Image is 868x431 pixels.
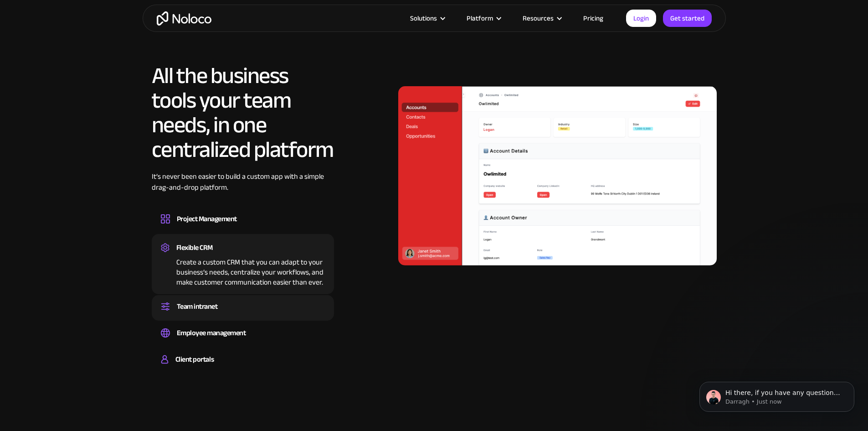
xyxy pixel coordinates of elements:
[511,12,572,24] div: Resources
[572,12,615,24] a: Pricing
[467,12,493,24] div: Platform
[663,10,712,27] a: Get started
[161,340,325,343] div: Easily manage employee information, track performance, and handle HR tasks from a single platform.
[161,254,325,287] div: Create a custom CRM that you can adapt to your business’s needs, centralize your workflows, and m...
[177,326,246,340] div: Employee management
[410,12,437,24] div: Solutions
[176,241,213,254] div: Flexible CRM
[399,12,455,24] div: Solutions
[523,12,554,24] div: Resources
[161,313,325,316] div: Set up a central space for your team to collaborate, share information, and stay up to date on co...
[152,171,334,207] div: It’s never been easier to build a custom app with a simple drag-and-drop platform.
[455,12,511,24] div: Platform
[157,11,211,26] a: home
[161,226,325,228] div: Design custom project management tools to speed up workflows, track progress, and optimize your t...
[175,353,214,366] div: Client portals
[161,366,325,369] div: Build a secure, fully-branded, and personalized client portal that lets your customers self-serve.
[686,363,868,426] iframe: Intercom notifications message
[177,300,218,313] div: Team intranet
[152,63,334,162] h2: All the business tools your team needs, in one centralized platform
[626,10,656,27] a: Login
[177,212,237,226] div: Project Management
